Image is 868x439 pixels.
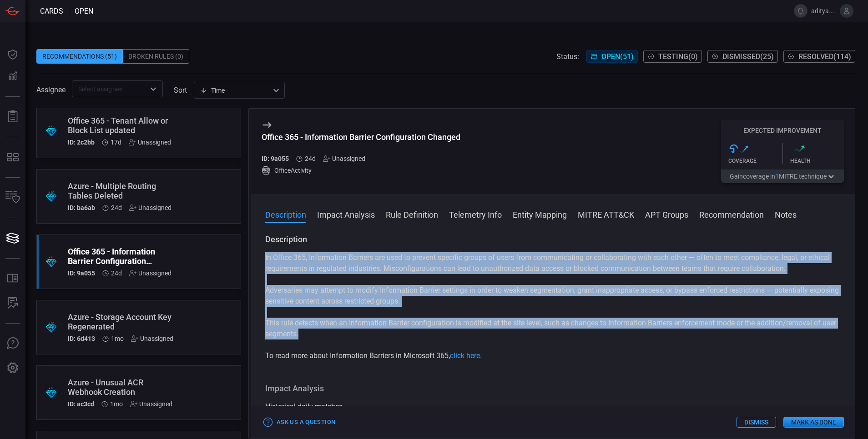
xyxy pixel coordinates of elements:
[2,268,24,289] button: Rule Catalog
[129,269,172,277] div: Unassigned
[265,318,840,339] p: This rule detects when an Information Barrier configuration is modified at the site level, such a...
[556,52,579,61] span: Status:
[775,209,797,219] button: Notes
[265,209,306,219] button: Description
[68,400,94,408] h5: ID: ac3cd
[110,400,123,408] span: Jul 29, 2025 4:26 PM
[2,106,24,128] button: Reports
[449,209,502,219] button: Telemetry Info
[707,50,778,63] button: Dismissed(25)
[111,335,124,342] span: Jul 29, 2025 4:26 PM
[783,50,855,63] button: Resolved(114)
[36,85,66,94] span: Assignee
[111,204,122,211] span: Aug 04, 2025 3:59 PM
[305,155,316,162] span: Aug 04, 2025 3:59 PM
[265,285,840,307] p: Adversaries may attempt to modify Information Barrier settings in order to weaken segmentation, g...
[68,312,175,331] div: Azure - Storage Account Key Regenerated
[2,146,24,168] button: MITRE - Detection Posture
[2,227,24,249] button: Cards
[68,335,95,342] h5: ID: 6d413
[323,155,365,162] div: Unassigned
[262,415,338,429] button: Ask Us a Question
[200,86,270,95] div: Time
[811,7,836,15] span: aditya.7.[PERSON_NAME]
[2,65,24,87] button: Detections
[2,187,24,209] button: Inventory
[658,52,698,61] span: Testing ( 0 )
[2,333,24,354] button: Ask Us A Question
[775,173,779,180] span: 1
[68,116,175,135] div: Office 365 - Tenant Allow or Block List updated
[265,252,840,274] p: In Office 365, Information Barriers are used to prevent specific groups of users from communicati...
[386,209,438,219] button: Rule Definition
[699,209,764,219] button: Recommendation
[262,166,460,175] div: OfficeActivity
[601,52,634,61] span: Open ( 51 )
[721,127,844,134] h5: Expected Improvement
[123,49,189,64] div: Broken Rules (0)
[265,234,840,245] h3: Description
[265,401,840,412] div: Historical daily matches
[262,155,289,162] h5: ID: 9a055
[586,50,638,63] button: Open(51)
[129,204,172,211] div: Unassigned
[265,350,840,361] p: To read more about Information Barriers in Microsoft 365,
[2,44,24,65] button: Dashboard
[2,292,24,314] button: ALERT ANALYSIS
[68,204,95,211] h5: ID: ba6ab
[645,209,688,219] button: APT Groups
[783,417,844,428] button: Mark as Done
[722,52,774,61] span: Dismissed ( 25 )
[450,351,482,360] a: click here.
[75,7,93,15] span: open
[131,335,173,342] div: Unassigned
[790,158,844,164] div: Health
[68,139,95,146] h5: ID: 2c2bb
[129,139,171,146] div: Unassigned
[737,417,776,428] button: Dismiss
[578,209,634,219] button: MITRE ATT&CK
[317,209,375,219] button: Impact Analysis
[68,181,175,200] div: Azure - Multiple Routing Tables Deleted
[68,247,175,266] div: Office 365 - Information Barrier Configuration Changed
[721,170,844,183] button: Gaincoverage in1MITRE technique
[68,269,95,277] h5: ID: 9a055
[174,86,187,95] label: sort
[75,83,145,95] input: Select assignee
[728,158,782,164] div: Coverage
[147,83,160,95] button: Open
[111,139,121,146] span: Aug 11, 2025 6:30 PM
[798,52,851,61] span: Resolved ( 114 )
[513,209,567,219] button: Entity Mapping
[40,7,63,15] span: Cards
[262,132,460,142] div: Office 365 - Information Barrier Configuration Changed
[265,383,840,394] h3: Impact Analysis
[643,50,702,63] button: Testing(0)
[36,49,123,64] div: Recommendations (51)
[68,378,175,397] div: Azure - Unusual ACR Webhook Creation
[111,269,122,277] span: Aug 04, 2025 3:59 PM
[2,357,24,379] button: Preferences
[130,400,172,408] div: Unassigned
